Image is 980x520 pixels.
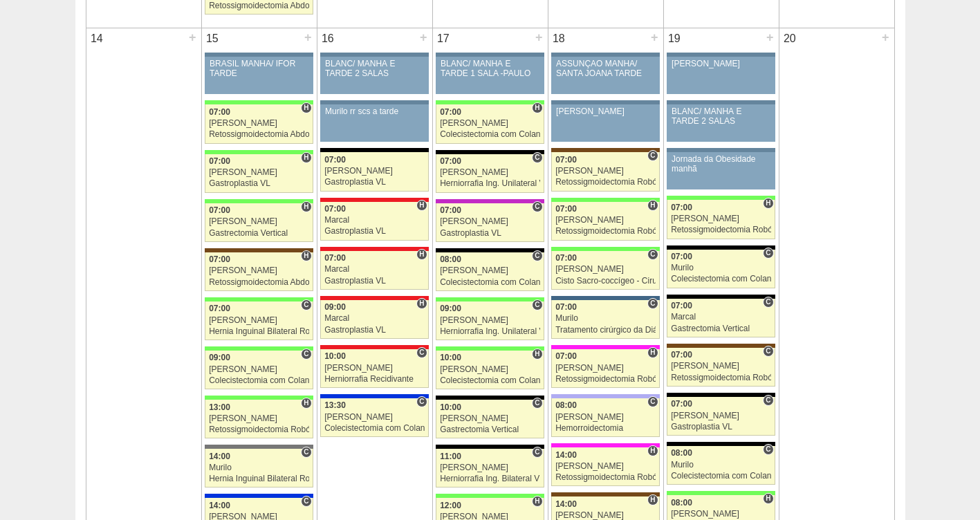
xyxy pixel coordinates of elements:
div: Key: Aviso [667,100,775,104]
div: Key: Santa Joana [551,148,659,152]
div: Gastroplastia VL [671,423,771,431]
span: 07:00 [440,156,461,166]
span: Consultório [647,298,658,309]
div: [PERSON_NAME] [209,316,309,325]
div: Key: Blanc [667,442,775,446]
div: Key: Aviso [551,100,659,104]
a: C 09:00 [PERSON_NAME] Herniorrafia Ing. Unilateral VL [436,301,544,340]
div: Key: São Luiz - Itaim [320,394,428,398]
div: [PERSON_NAME] [209,168,309,177]
a: ASSUNÇÃO MANHÃ/ SANTA JOANA TARDE [551,57,659,94]
a: C 07:00 [PERSON_NAME] Retossigmoidectomia Robótica [667,348,775,387]
span: 14:00 [209,501,230,510]
div: BLANC/ MANHÃ E TARDE 2 SALAS [672,107,770,125]
a: H 07:00 [PERSON_NAME] Gastrectomia Vertical [205,203,313,242]
a: [PERSON_NAME] [551,104,659,142]
div: Retossigmoidectomia Robótica [555,178,656,187]
div: Key: Blanc [320,148,428,152]
div: [PERSON_NAME] [440,414,540,423]
div: [PERSON_NAME] [440,316,540,325]
div: [PERSON_NAME] [555,265,656,274]
div: Key: Brasil [205,297,313,301]
span: 07:00 [671,203,692,212]
span: Hospital [416,200,427,211]
div: Key: Blanc [436,248,544,252]
span: Hospital [301,102,311,113]
a: C 07:00 [PERSON_NAME] Retossigmoidectomia Robótica [551,152,659,191]
span: 12:00 [440,501,461,510]
span: 10:00 [440,402,461,412]
a: Jornada da Obesidade manhã [667,152,775,189]
span: 08:00 [671,448,692,458]
div: Key: Aviso [667,148,775,152]
span: Consultório [763,444,773,455]
a: BLANC/ MANHÃ E TARDE 1 SALA -PAULO [436,57,544,94]
div: Gastroplastia VL [324,178,425,187]
div: Key: Blanc [667,393,775,397]
div: Murilo [671,461,771,470]
span: 08:00 [440,254,461,264]
a: C 10:00 [PERSON_NAME] Gastrectomia Vertical [436,400,544,438]
span: Consultório [532,152,542,163]
div: Key: Brasil [551,247,659,251]
span: 07:00 [671,301,692,310]
span: Consultório [301,447,311,458]
span: Hospital [301,250,311,261]
div: + [533,28,545,46]
span: 09:00 [440,304,461,313]
div: Retossigmoidectomia Abdominal VL [209,278,309,287]
div: Gastroplastia VL [324,227,425,236]
span: Hospital [301,152,311,163]
a: H 07:00 [PERSON_NAME] Colecistectomia com Colangiografia VL [436,104,544,143]
div: Herniorrafia Ing. Unilateral VL [440,179,540,188]
div: Key: Aviso [320,100,428,104]
div: [PERSON_NAME] [440,365,540,374]
div: Gastrectomia Vertical [440,425,540,434]
div: Key: Blanc [667,245,775,250]
div: [PERSON_NAME] [209,414,309,423]
div: BLANC/ MANHÃ E TARDE 2 SALAS [325,59,424,77]
div: [PERSON_NAME] [324,167,425,176]
div: Key: Brasil [551,198,659,202]
span: 07:00 [555,253,577,263]
div: Key: Aviso [436,53,544,57]
a: C 13:30 [PERSON_NAME] Colecistectomia com Colangiografia VL [320,398,428,437]
a: H 10:00 [PERSON_NAME] Colecistectomia com Colangiografia VL [436,351,544,389]
div: Key: Aviso [667,53,775,57]
div: [PERSON_NAME] [671,510,771,519]
span: 09:00 [324,302,346,312]
a: H 07:00 [PERSON_NAME] Retossigmoidectomia Robótica [551,349,659,388]
div: Key: Santa Joana [205,248,313,252]
span: 08:00 [555,400,577,410]
div: [PERSON_NAME] [209,365,309,374]
a: BRASIL MANHÃ/ IFOR TARDE [205,57,313,94]
span: Hospital [416,298,427,309]
span: Hospital [647,445,658,456]
div: Marcal [671,313,771,322]
div: Key: Brasil [667,491,775,495]
div: Key: Brasil [436,100,544,104]
div: + [418,28,429,46]
div: [PERSON_NAME] [440,463,540,472]
div: 18 [548,28,570,49]
a: H 07:00 [PERSON_NAME] Retossigmoidectomia Abdominal VL [205,252,313,291]
div: Key: Blanc [436,150,544,154]
div: Key: Christóvão da Gama [551,394,659,398]
span: 07:00 [324,204,346,214]
div: Key: Blanc [436,445,544,449]
div: Gastroplastia VL [209,179,309,188]
span: Consultório [532,398,542,409]
span: 07:00 [209,254,230,264]
div: + [764,28,776,46]
div: Retossigmoidectomia Robótica [555,375,656,384]
span: Consultório [532,201,542,212]
div: Colecistectomia com Colangiografia VL [440,130,540,139]
div: [PERSON_NAME] [671,214,771,223]
div: [PERSON_NAME] [672,59,770,68]
div: Key: Santa Catarina [205,445,313,449]
div: + [302,28,314,46]
div: Key: São Luiz - Jabaquara [551,296,659,300]
span: Consultório [532,299,542,310]
span: Hospital [763,493,773,504]
span: 13:30 [324,400,346,410]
